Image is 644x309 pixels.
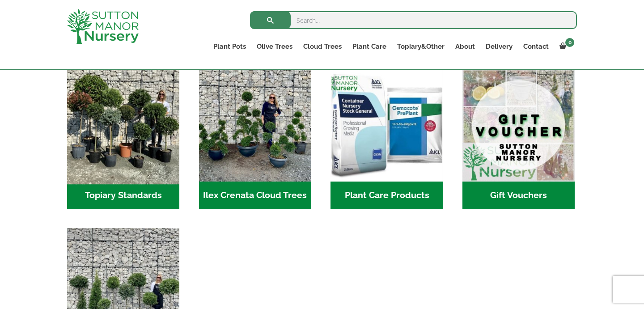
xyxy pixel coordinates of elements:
[64,66,182,184] img: Home - IMG 5223
[199,69,311,182] img: Home - 9CE163CB 973F 4905 8AD5 A9A890F87D43
[330,182,443,209] h2: Plant Care Products
[208,40,251,53] a: Plant Pots
[450,40,480,53] a: About
[298,40,347,53] a: Cloud Trees
[330,69,443,209] a: Visit product category Plant Care Products
[199,69,311,209] a: Visit product category Ilex Crenata Cloud Trees
[462,182,575,209] h2: Gift Vouchers
[199,182,311,209] h2: Ilex Crenata Cloud Trees
[392,40,450,53] a: Topiary&Other
[554,40,577,53] a: 0
[480,40,518,53] a: Delivery
[250,11,577,29] input: Search...
[462,69,575,209] a: Visit product category Gift Vouchers
[565,38,574,47] span: 0
[67,69,179,209] a: Visit product category Topiary Standards
[67,182,179,209] h2: Topiary Standards
[347,40,392,53] a: Plant Care
[251,40,298,53] a: Olive Trees
[518,40,554,53] a: Contact
[330,69,443,182] img: Home - food and soil
[462,69,575,182] img: Home - MAIN
[67,9,139,44] img: logo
